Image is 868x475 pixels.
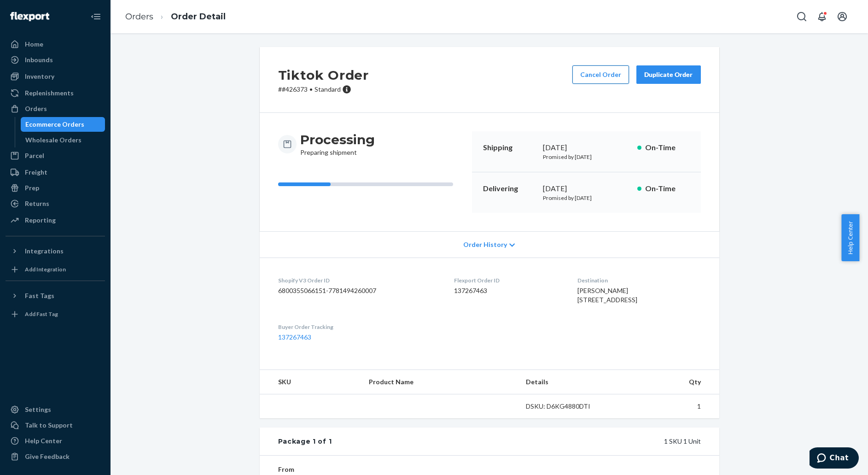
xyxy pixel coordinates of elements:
[171,12,226,22] a: Order Detail
[25,421,73,430] div: Talk to Support
[6,101,105,116] a: Orders
[543,183,630,194] div: [DATE]
[841,214,859,261] button: Help Center
[619,394,719,419] td: 1
[125,12,153,22] a: Orders
[278,286,439,295] dd: 6800355066151-7781494260007
[526,402,612,411] div: DSKU: D6KG4880DTI
[577,287,637,304] span: [PERSON_NAME] [STREET_ADDRESS]
[25,104,47,113] div: Orders
[309,85,313,93] span: •
[332,437,700,446] div: 1 SKU 1 Unit
[25,310,58,318] div: Add Fast Tag
[6,53,105,67] a: Inbounds
[619,370,719,394] th: Qty
[25,55,53,65] div: Inbounds
[315,85,341,93] span: Standard
[543,142,630,153] div: [DATE]
[300,131,375,148] h3: Processing
[483,183,536,194] p: Delivering
[278,323,439,331] dt: Buyer Order Tracking
[25,452,70,461] div: Give Feedback
[6,402,105,417] a: Settings
[572,65,629,84] button: Cancel Order
[6,434,105,448] a: Help Center
[543,153,630,161] p: Promised by [DATE]
[636,65,701,84] button: Duplicate Order
[483,142,536,153] p: Shipping
[577,276,700,284] dt: Destination
[278,333,311,341] a: 137267463
[6,262,105,277] a: Add Integration
[10,12,49,21] img: Flexport logo
[25,120,84,129] div: Ecommerce Orders
[6,37,105,52] a: Home
[6,244,105,258] button: Integrations
[6,165,105,180] a: Freight
[25,88,74,98] div: Replenishments
[278,65,369,85] h2: Tiktok Order
[25,265,66,273] div: Add Integration
[810,447,859,470] iframe: Opens a widget where you can chat to one of our agents
[25,291,54,300] div: Fast Tags
[6,86,105,100] a: Replenishments
[300,131,375,157] div: Preparing shipment
[645,142,690,153] p: On-Time
[25,40,43,49] div: Home
[25,183,39,193] div: Prep
[6,181,105,195] a: Prep
[6,196,105,211] a: Returns
[118,3,233,30] ol: breadcrumbs
[21,133,105,147] a: Wholesale Orders
[6,288,105,303] button: Fast Tags
[25,72,54,81] div: Inventory
[6,213,105,228] a: Reporting
[6,69,105,84] a: Inventory
[278,465,388,474] dt: From
[543,194,630,202] p: Promised by [DATE]
[6,148,105,163] a: Parcel
[361,370,518,394] th: Product Name
[792,7,811,26] button: Open Search Box
[25,216,56,225] div: Reporting
[278,437,332,446] div: Package 1 of 1
[87,7,105,26] button: Close Navigation
[833,7,851,26] button: Open account menu
[644,70,693,79] div: Duplicate Order
[25,246,64,256] div: Integrations
[518,370,620,394] th: Details
[25,436,62,446] div: Help Center
[21,117,105,132] a: Ecommerce Orders
[278,85,369,94] p: # #426373
[454,286,563,295] dd: 137267463
[25,199,49,208] div: Returns
[25,168,47,177] div: Freight
[463,240,507,249] span: Order History
[813,7,831,26] button: Open notifications
[645,183,690,194] p: On-Time
[6,307,105,322] a: Add Fast Tag
[6,418,105,433] button: Talk to Support
[260,370,362,394] th: SKU
[278,276,439,284] dt: Shopify V3 Order ID
[25,405,51,414] div: Settings
[454,276,563,284] dt: Flexport Order ID
[25,135,82,145] div: Wholesale Orders
[25,151,44,160] div: Parcel
[6,449,105,464] button: Give Feedback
